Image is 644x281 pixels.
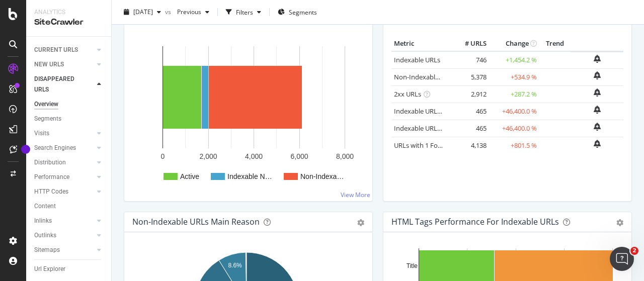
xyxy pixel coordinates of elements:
div: Outlinks [34,230,56,241]
div: Distribution [34,157,66,168]
a: View More [341,191,370,199]
a: Inlinks [34,216,94,226]
div: NEW URLS [34,59,64,70]
text: 6,000 [290,152,308,160]
text: Indexable N… [227,172,272,180]
a: Sitemaps [34,245,94,255]
span: vs [165,8,173,16]
div: HTML Tags Performance for Indexable URLs [391,217,559,227]
a: HTTP Codes [34,186,94,197]
div: bell-plus [594,55,601,63]
iframe: Intercom live chat [610,247,634,271]
a: NEW URLS [34,59,94,70]
a: Visits [34,128,94,139]
button: Filters [222,4,265,20]
td: 746 [449,51,489,69]
a: Search Engines [34,143,94,153]
text: Active [180,172,199,180]
text: 8.6% [228,262,242,269]
text: 0 [161,152,165,160]
a: Indexable URLs with Bad H1 [394,107,478,116]
span: Previous [173,8,201,16]
a: Segments [34,114,104,124]
text: Title [407,262,418,269]
a: Performance [34,172,94,182]
text: 8,000 [336,152,354,160]
div: Url Explorer [34,264,65,274]
span: 2025 Sep. 11th [133,8,153,16]
a: DISAPPEARED URLS [34,74,94,95]
a: 2xx URLs [394,89,421,99]
button: [DATE] [120,4,165,20]
div: Segments [34,114,61,124]
div: bell-plus [594,71,601,79]
td: +46,400.0 % [489,103,539,120]
div: bell-plus [594,140,601,148]
a: Indexable URLs with Bad Description [394,124,504,133]
div: bell-plus [594,88,601,97]
div: SiteCrawler [34,17,103,28]
button: Previous [173,4,213,20]
td: 2,912 [449,85,489,103]
div: Sitemaps [34,245,60,255]
th: Trend [539,36,571,51]
a: URLs with 1 Follow Inlink [394,141,468,150]
div: Tooltip anchor [21,145,30,154]
a: Indexable URLs [394,55,440,64]
a: Non-Indexable URLs [394,72,455,81]
td: 465 [449,103,489,120]
a: Overview [34,99,104,110]
svg: A chart. [132,36,361,193]
span: 2 [630,247,638,255]
div: Performance [34,172,69,182]
a: Outlinks [34,230,94,241]
td: +1,454.2 % [489,51,539,69]
a: Content [34,201,104,212]
div: bell-plus [594,106,601,114]
div: Inlinks [34,216,52,226]
div: HTTP Codes [34,186,68,197]
td: +287.2 % [489,85,539,103]
text: 2,000 [199,152,217,160]
a: Url Explorer [34,264,104,274]
div: CURRENT URLS [34,45,78,55]
div: Filters [236,8,253,16]
div: Analytics [34,8,103,17]
th: Change [489,36,539,51]
button: Segments [274,4,321,20]
th: Metric [391,36,449,51]
div: Search Engines [34,143,76,153]
div: Non-Indexable URLs Main Reason [132,217,260,227]
text: 4,000 [245,152,263,160]
div: DISAPPEARED URLS [34,74,85,95]
th: # URLS [449,36,489,51]
text: Non-Indexa… [300,172,344,180]
td: +801.5 % [489,137,539,154]
td: 465 [449,120,489,137]
div: Visits [34,128,49,139]
div: bell-plus [594,123,601,131]
a: CURRENT URLS [34,45,94,55]
span: Segments [289,8,317,16]
td: +46,400.0 % [489,120,539,137]
td: 4,138 [449,137,489,154]
a: Distribution [34,157,94,168]
div: Overview [34,99,58,110]
td: 5,378 [449,68,489,85]
div: Content [34,201,56,212]
div: gear [357,219,364,226]
div: gear [616,219,623,226]
td: +534.9 % [489,68,539,85]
